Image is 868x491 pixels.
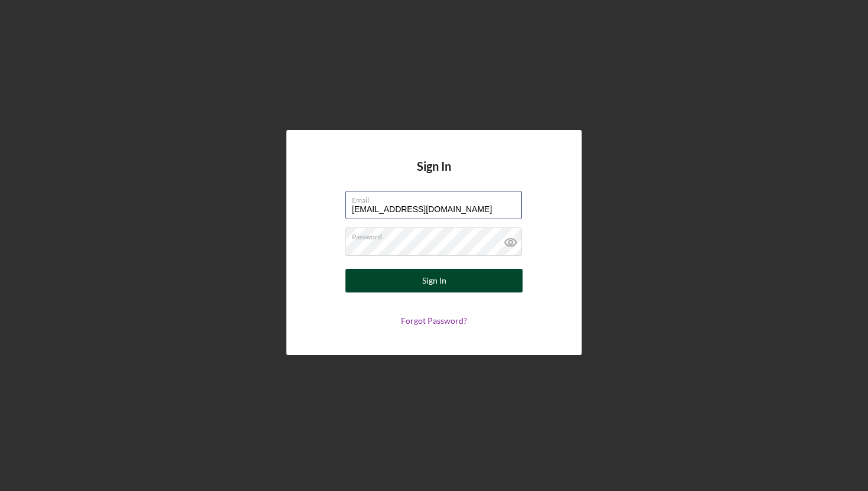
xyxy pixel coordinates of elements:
[422,269,446,292] div: Sign In
[352,228,522,241] label: Password
[345,269,523,292] button: Sign In
[417,160,451,191] h4: Sign In
[401,316,467,326] a: Forgot Password?
[352,191,522,204] label: Email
